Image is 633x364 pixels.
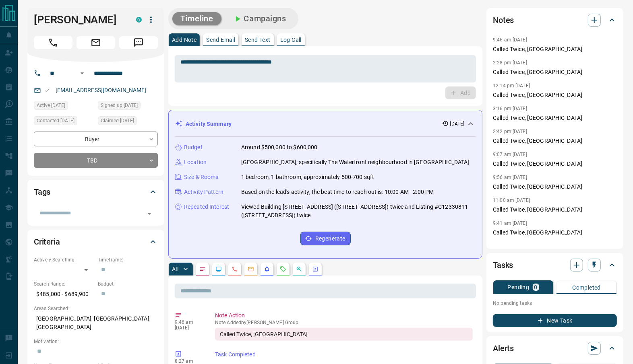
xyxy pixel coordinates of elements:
[34,235,60,248] h2: Criteria
[101,117,134,125] span: Claimed [DATE]
[172,266,178,272] p: All
[98,116,158,128] div: Tue Aug 12 2025
[493,243,530,249] p: 10:14 am [DATE]
[493,83,530,88] p: 12:14 pm [DATE]
[98,280,158,288] p: Budget:
[101,101,138,109] span: Signed up [DATE]
[493,297,617,309] p: No pending tasks
[241,203,476,220] p: Viewed Building [STREET_ADDRESS] ([STREET_ADDRESS]) twice and Listing #C12330811 ([STREET_ADDRESS...
[144,208,155,219] button: Open
[34,153,158,168] div: TBD
[280,37,302,43] p: Log Call
[493,137,617,145] p: Called Twice, [GEOGRAPHIC_DATA]
[493,45,617,53] p: Called Twice, [GEOGRAPHIC_DATA]
[493,160,617,168] p: Called Twice, [GEOGRAPHIC_DATA]
[241,158,470,167] p: [GEOGRAPHIC_DATA], specifically The Waterfront neighbourhood in [GEOGRAPHIC_DATA]
[508,284,530,290] p: Pending
[215,328,473,341] div: Called Twice, [GEOGRAPHIC_DATA]
[493,152,527,157] p: 9:07 am [DATE]
[34,182,158,202] div: Tags
[215,350,473,359] p: Task Completed
[245,37,271,43] p: Send Text
[493,339,617,358] div: Alerts
[493,220,527,226] p: 9:41 am [DATE]
[493,68,617,76] p: Called Twice, [GEOGRAPHIC_DATA]
[280,266,286,272] svg: Requests
[175,319,203,325] p: 9:46 am
[493,129,527,134] p: 2:42 pm [DATE]
[34,256,94,263] p: Actively Searching:
[34,338,158,345] p: Motivation:
[572,285,601,290] p: Completed
[296,266,302,272] svg: Opportunities
[136,17,142,23] div: condos.ca
[175,358,203,364] p: 8:27 am
[493,342,514,355] h2: Alerts
[241,188,434,196] p: Based on the lead's activity, the best time to reach out is: 10:00 AM - 2:00 PM
[44,88,50,93] svg: Email Valid
[34,116,94,128] div: Tue Aug 12 2025
[493,114,617,122] p: Called Twice, [GEOGRAPHIC_DATA]
[241,173,374,181] p: 1 bedroom, 1 bathroom, approximately 500-700 sqft
[248,266,254,272] svg: Emails
[184,143,203,152] p: Budget
[175,325,203,331] p: [DATE]
[241,143,318,152] p: Around $500,000 to $600,000
[232,266,238,272] svg: Calls
[34,305,158,312] p: Areas Searched:
[34,312,158,334] p: [GEOGRAPHIC_DATA], [GEOGRAPHIC_DATA], [GEOGRAPHIC_DATA]
[175,117,476,132] div: Activity Summary[DATE]
[493,106,527,111] p: 3:16 pm [DATE]
[34,101,94,112] div: Wed Aug 20 2025
[98,101,158,112] div: Tue Aug 12 2025
[493,37,527,43] p: 9:46 am [DATE]
[77,68,87,78] button: Open
[264,266,270,272] svg: Listing Alerts
[56,87,147,93] a: [EMAIL_ADDRESS][DOMAIN_NAME]
[184,188,223,196] p: Activity Pattern
[493,14,514,27] h2: Notes
[300,232,351,245] button: Regenerate
[493,228,617,237] p: Called Twice, [GEOGRAPHIC_DATA]
[493,314,617,327] button: New Task
[493,60,527,66] p: 2:28 pm [DATE]
[493,259,513,271] h2: Tasks
[534,284,538,290] p: 0
[98,256,158,263] p: Timeframe:
[186,120,232,128] p: Activity Summary
[199,266,206,272] svg: Notes
[215,311,473,320] p: Note Action
[37,101,65,109] span: Active [DATE]
[184,203,229,211] p: Repeated Interest
[184,173,219,181] p: Size & Rooms
[493,91,617,99] p: Called Twice, [GEOGRAPHIC_DATA]
[493,175,527,180] p: 9:56 am [DATE]
[172,37,197,43] p: Add Note
[450,120,465,128] p: [DATE]
[493,255,617,275] div: Tasks
[119,36,158,49] span: Message
[34,288,94,301] p: $485,000 - $689,900
[225,12,294,25] button: Campaigns
[184,158,207,167] p: Location
[77,36,115,49] span: Email
[34,280,94,288] p: Search Range:
[34,13,124,26] h1: [PERSON_NAME]
[34,132,158,146] div: Buyer
[493,183,617,191] p: Called Twice, [GEOGRAPHIC_DATA]
[312,266,319,272] svg: Agent Actions
[215,266,222,272] svg: Lead Browsing Activity
[172,12,221,25] button: Timeline
[493,206,617,214] p: Called Twice, [GEOGRAPHIC_DATA]
[34,232,158,251] div: Criteria
[493,197,530,203] p: 11:00 am [DATE]
[215,320,473,325] p: Note Added by [PERSON_NAME] Group
[34,36,72,49] span: Call
[37,117,74,125] span: Contacted [DATE]
[206,37,235,43] p: Send Email
[493,10,617,30] div: Notes
[34,185,50,198] h2: Tags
